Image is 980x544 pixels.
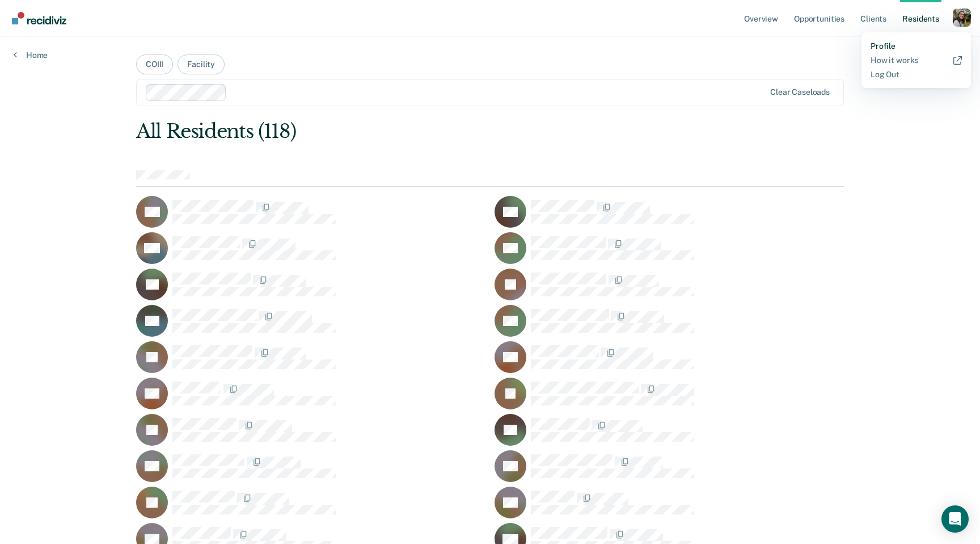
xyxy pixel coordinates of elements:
div: All Residents (118) [136,120,702,143]
a: How it works [871,56,962,65]
button: COIII [136,55,173,74]
a: Home [14,50,48,60]
a: Log Out [871,70,962,79]
div: Clear caseloads [770,87,830,97]
a: Profile [871,41,962,51]
img: Recidiviz [12,12,66,24]
button: Profile dropdown button [953,9,971,27]
div: Open Intercom Messenger [941,505,969,533]
button: Facility [178,55,225,74]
